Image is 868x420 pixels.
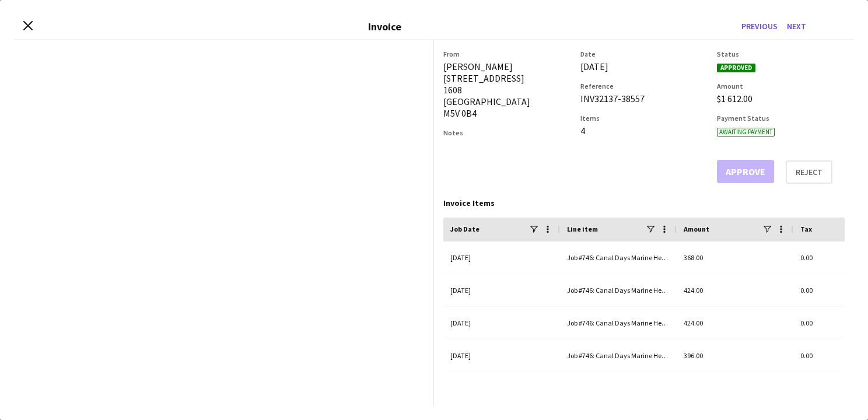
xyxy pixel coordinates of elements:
[443,242,560,274] div: [DATE]
[443,61,571,119] div: [PERSON_NAME] [STREET_ADDRESS] 1608 [GEOGRAPHIC_DATA] M5V 0B4
[717,50,845,58] h3: Status
[580,82,708,90] h3: Reference
[782,17,811,36] button: Next
[684,225,709,233] span: Amount
[717,114,845,123] h3: Payment Status
[677,339,793,372] div: 396.00
[737,17,782,36] button: Previous
[560,307,677,339] div: Job #746: Canal Days Marine Heritage Festival - [GEOGRAPHIC_DATA] - Brand Ambassador - Shift 1 (s...
[443,50,571,58] h3: From
[786,160,832,184] button: Reject
[717,82,845,90] h3: Amount
[443,307,560,339] div: [DATE]
[677,242,793,274] div: 368.00
[560,339,677,372] div: Job #746: Canal Days Marine Heritage Festival - [GEOGRAPHIC_DATA] - Brand Ambassador - Shift 1 (s...
[677,274,793,306] div: 424.00
[443,198,845,208] div: Invoice Items
[580,125,708,136] div: 4
[443,339,560,372] div: [DATE]
[560,274,677,306] div: Job #746: Canal Days Marine Heritage Festival - [GEOGRAPHIC_DATA] - Brand Ambassador - Shift 1 (s...
[717,128,775,136] span: Awaiting payment
[580,50,708,58] h3: Date
[567,225,598,233] span: Line item
[560,242,677,274] div: Job #746: Canal Days Marine Heritage Festival - [GEOGRAPHIC_DATA] - Brand Ambassador - Shift 2 (s...
[800,225,812,233] span: Tax
[580,93,708,104] div: INV32137-38557
[717,64,755,72] span: Approved
[580,61,708,72] div: [DATE]
[443,274,560,306] div: [DATE]
[368,20,401,33] h3: Invoice
[580,114,708,123] h3: Items
[717,93,845,104] div: $1 612.00
[677,307,793,339] div: 424.00
[450,225,480,233] span: Job Date
[443,128,571,137] h3: Notes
